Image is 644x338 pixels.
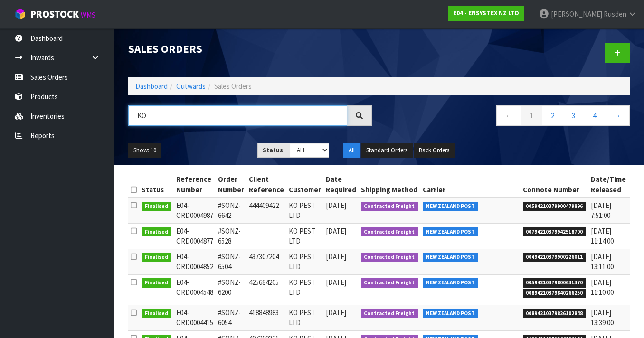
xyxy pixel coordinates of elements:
[423,309,478,319] span: NEW ZEALAND POST
[423,227,478,237] span: NEW ZEALAND POST
[174,274,216,305] td: E04-ORD0004548
[139,172,174,197] th: Status
[605,105,630,126] a: →
[286,305,323,330] td: KO PEST LTD
[423,278,478,288] span: NEW ZEALAND POST
[414,143,455,158] button: Back Orders
[542,105,563,126] a: 2
[386,105,630,129] nav: Page navigation
[591,308,614,327] span: [DATE] 13:39:00
[420,172,521,197] th: Carrier
[30,8,79,20] span: ProStock
[286,249,323,274] td: KO PEST LTD
[263,146,285,154] strong: Status:
[361,278,418,288] span: Contracted Freight
[496,105,521,126] a: ←
[142,309,171,319] span: Finalised
[523,289,587,298] span: 00894210379840266250
[286,172,323,197] th: Customer
[591,226,614,245] span: [DATE] 11:14:00
[246,249,286,274] td: 437307204
[323,172,359,197] th: Date Required
[523,227,587,237] span: 00794210379942518700
[174,305,216,330] td: E04-ORD0004415
[563,105,584,126] a: 3
[216,274,246,305] td: #SONZ-6200
[584,105,605,126] a: 4
[174,223,216,249] td: E04-ORD0004877
[246,172,286,197] th: Client Reference
[423,202,478,211] span: NEW ZEALAND POST
[604,9,626,19] span: Rusden
[142,227,171,237] span: Finalised
[176,82,206,91] a: Outwards
[326,252,346,261] span: [DATE]
[343,143,360,158] button: All
[216,223,246,249] td: #SONZ-6528
[142,278,171,288] span: Finalised
[135,82,168,91] a: Dashboard
[523,278,587,288] span: 00594210379800631370
[326,278,346,287] span: [DATE]
[216,249,246,274] td: #SONZ-6504
[174,249,216,274] td: E04-ORD0004852
[423,253,478,262] span: NEW ZEALAND POST
[523,253,587,262] span: 00494210379900226011
[521,105,542,126] a: 1
[246,274,286,305] td: 425684205
[591,278,614,297] span: [DATE] 11:10:00
[128,105,347,126] input: Search sales orders
[246,197,286,223] td: 444409422
[361,309,418,319] span: Contracted Freight
[551,9,602,19] span: [PERSON_NAME]
[286,274,323,305] td: KO PEST LTD
[326,308,346,317] span: [DATE]
[521,172,589,197] th: Connote Number
[216,305,246,330] td: #SONZ-6054
[523,202,587,211] span: 00594210379900479896
[142,202,171,211] span: Finalised
[588,172,628,197] th: Date/Time Released
[359,172,421,197] th: Shipping Method
[361,227,418,237] span: Contracted Freight
[361,253,418,262] span: Contracted Freight
[214,82,252,91] span: Sales Orders
[591,201,611,220] span: [DATE] 7:51:00
[361,143,413,158] button: Standard Orders
[174,197,216,223] td: E04-ORD0004987
[174,172,216,197] th: Reference Number
[591,252,614,271] span: [DATE] 13:11:00
[81,10,95,19] small: WMS
[246,305,286,330] td: 418848983
[14,8,26,20] img: cube-alt.png
[286,197,323,223] td: KO PEST LTD
[286,223,323,249] td: KO PEST LTD
[216,197,246,223] td: #SONZ-6642
[128,143,161,158] button: Show: 10
[216,172,246,197] th: Order Number
[326,201,346,210] span: [DATE]
[128,43,372,55] h1: Sales Orders
[453,9,519,17] strong: E04 - ENSYSTEX NZ LTD
[142,253,171,262] span: Finalised
[326,226,346,235] span: [DATE]
[523,309,587,319] span: 00894210379826102848
[361,202,418,211] span: Contracted Freight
